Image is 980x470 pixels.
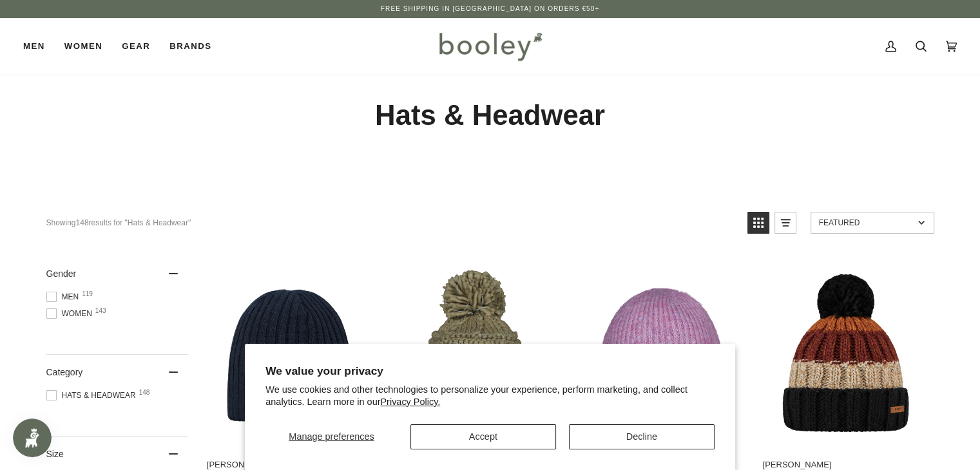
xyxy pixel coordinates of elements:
[23,40,45,53] span: Men
[760,268,931,438] img: Barts Wilhelm Beanie Burgundy - Booley Galway
[139,390,150,396] span: 148
[819,218,914,227] span: Featured
[46,449,64,459] span: Size
[575,268,746,438] img: Barts Witzia Beanie Berry - Booley Galway
[95,308,106,314] span: 143
[381,4,599,14] p: Free Shipping in [GEOGRAPHIC_DATA] on Orders €50+
[774,212,796,234] a: View list mode
[23,18,55,75] a: Men
[265,384,715,408] p: We use cookies and other technologies to personalize your experience, perform marketing, and coll...
[46,291,83,303] span: Men
[160,18,221,75] a: Brands
[265,424,398,449] button: Manage preferences
[46,268,77,279] span: Gender
[410,424,556,449] button: Accept
[569,424,715,449] button: Decline
[46,308,96,319] span: Women
[46,98,934,133] h1: Hats & Headwear
[82,291,93,297] span: 119
[811,212,934,234] a: Sort options
[289,431,374,442] span: Manage preferences
[169,40,211,53] span: Brands
[265,364,715,378] h2: We value your privacy
[55,18,112,75] a: Women
[122,40,150,53] span: Gear
[390,268,561,438] img: Barts Jasmin Beanie Light Army - Booley Galway
[112,18,160,75] a: Gear
[380,397,440,407] a: Privacy Policy.
[64,40,102,53] span: Women
[46,367,83,377] span: Category
[46,212,738,234] div: Showing results for "Hats & Headwear"
[434,28,546,65] img: Booley
[76,218,89,227] b: 148
[46,390,140,401] span: Hats & Headwear
[205,268,376,438] img: Barts Haakon Beanie Navy - Booley Galway
[747,212,769,234] a: View grid mode
[13,418,52,457] iframe: Button to open loyalty program pop-up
